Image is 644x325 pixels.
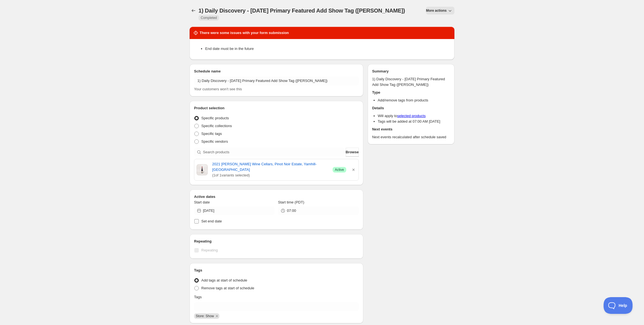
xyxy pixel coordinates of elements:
[194,239,359,244] h2: Repeating
[194,194,359,200] h2: Active dates
[194,294,202,300] p: Tags
[372,90,450,95] h2: Type
[372,69,450,74] h2: Summary
[194,268,359,273] h2: Tags
[194,200,210,204] span: Start date
[346,149,359,155] span: Browse
[201,286,254,290] span: Remove tags at start of schedule
[194,105,359,111] h2: Product selection
[201,132,222,136] span: Specific tags
[378,119,450,124] li: Tags will be added at 07:00 AM [DATE]
[201,219,222,223] span: Set end date
[372,127,450,132] h2: Next events
[200,30,289,36] h2: There were some issues with your form submission
[335,168,344,172] span: Active
[201,248,218,252] span: Repeating
[190,7,197,14] button: Schedules
[198,8,405,14] span: 1) Daily Discovery - [DATE] Primary Featured Add Show Tag ([PERSON_NAME])
[201,16,217,20] span: Completed
[346,148,359,157] button: Browse
[378,113,450,119] li: Will apply to
[372,105,450,111] h2: Details
[372,134,450,140] p: Next events recalculated after schedule saved
[205,46,450,52] li: End date must be in the future
[194,87,242,91] span: Your customers won't see this
[201,278,247,282] span: Add tags at start of schedule
[214,314,219,319] button: Remove Store: Show
[194,69,359,74] h2: Schedule name
[201,116,229,120] span: Specific products
[278,200,304,204] span: Start time (PDT)
[201,139,228,144] span: Specific vendors
[201,124,232,128] span: Specific collections
[604,297,633,314] iframe: Toggle Customer Support
[196,314,214,318] span: Store: Show
[212,173,328,178] span: ( 1 of 1 variants selected)
[426,7,454,14] button: More actions
[212,161,328,173] a: 2021 [PERSON_NAME] Wine Cellars, Pinot Noir Estate, Yamhill-[GEOGRAPHIC_DATA]
[372,76,450,88] p: 1) Daily Discovery - [DATE] Primary Featured Add Show Tag ([PERSON_NAME])
[378,98,450,103] li: Add/remove tags from products
[426,8,447,13] span: More actions
[203,148,345,157] input: Search products
[397,114,426,118] a: selected products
